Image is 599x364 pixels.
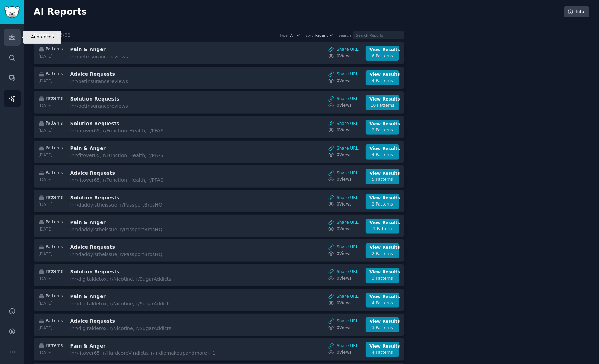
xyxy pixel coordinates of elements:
[34,314,404,336] a: Patterns[DATE]Advice RequestsInr/digitaldetox, r/Nicotine, r/SugarAddictsShare URL0ViewsView Resu...
[370,53,396,59] div: 6 Patterns
[46,244,63,250] span: Patterns
[57,32,70,38] span: 25 / 32
[290,33,301,38] button: All
[38,276,63,282] div: [DATE]
[70,342,185,350] h3: Pain & Anger
[34,165,404,188] a: Patterns[DATE]Advice RequestsInr/fitover65, r/Function_Health, r/PFASShare URL0ViewsView Results5...
[70,145,185,152] h3: Pain & Anger
[70,120,185,127] h3: Solution Requests
[370,96,396,103] div: View Results
[328,170,359,176] a: Share URL
[328,244,359,250] a: Share URL
[328,53,359,59] a: 0Views
[46,195,63,201] span: Patterns
[38,177,63,183] div: [DATE]
[328,325,359,331] a: 0Views
[328,177,359,183] a: 0Views
[70,318,185,325] h3: Advice Requests
[70,53,185,60] div: In r/petinsurancereviews
[366,70,399,85] a: View Results4 Patterns
[38,152,63,158] div: [DATE]
[328,103,359,109] a: 0Views
[315,33,328,38] span: Recent
[4,6,20,18] img: GummySearch logo
[370,152,396,158] div: 4 Patterns
[34,338,404,361] a: Patterns[DATE]Pain & AngerInr/fitover65, r/HardcoreVindicta, r/Indiemakeupandmore+ 1Share URL0Vie...
[370,171,396,177] div: View Results
[328,350,359,356] a: 0Views
[70,350,215,357] div: In r/fitover65, r/HardcoreVindicta, r/Indiemakeupandmore + 1
[70,95,185,103] h3: Solution Requests
[70,226,185,233] div: In r/daddyistheissue, r/PassportBrosHQ
[328,300,359,306] a: 0Views
[328,78,359,84] a: 0Views
[46,71,63,77] span: Patterns
[366,317,399,332] a: View Results3 Patterns
[70,201,185,209] div: In r/daddyistheissue, r/PassportBrosHQ
[38,78,63,84] div: [DATE]
[34,91,404,114] a: Patterns[DATE]Solution RequestsInr/petinsurancereviewsShare URL0ViewsView Results10 Patterns
[70,78,185,85] div: In r/petinsurancereviews
[366,46,399,61] a: View Results6 Patterns
[366,169,399,184] a: View Results5 Patterns
[46,293,63,300] span: Patterns
[328,251,359,257] a: 0Views
[46,46,63,52] span: Patterns
[370,201,396,208] div: 2 Patterns
[370,103,396,109] div: 10 Patterns
[70,194,185,201] h3: Solution Requests
[366,120,399,135] a: View Results2 Patterns
[46,145,63,151] span: Patterns
[34,116,404,138] a: Patterns[DATE]Solution RequestsInr/fitover65, r/Function_Health, r/PFASShare URL0ViewsView Result...
[328,220,359,226] a: Share URL
[70,46,185,53] h3: Pain & Anger
[38,226,63,233] div: [DATE]
[370,226,396,232] div: 1 Pattern
[34,264,404,286] a: Patterns[DATE]Solution RequestsInr/digitaldetox, r/Nicotine, r/SugarAddictsShare URL0ViewsView Re...
[70,71,185,78] h3: Advice Requests
[366,293,399,308] a: View Results4 Patterns
[366,194,399,209] a: View Results2 Patterns
[328,294,359,300] a: Share URL
[306,33,313,38] div: Sort
[70,251,185,258] div: In r/daddyistheissue, r/PassportBrosHQ
[366,342,399,357] a: View Results4 Patterns
[328,226,359,232] a: 0Views
[70,275,185,283] div: In r/digitaldetox, r/Nicotine, r/SugarAddicts
[328,152,359,158] a: 0Views
[366,144,399,160] a: View Results4 Patterns
[328,318,359,325] a: Share URL
[34,190,404,212] a: Patterns[DATE]Solution RequestsInr/daddyistheissue, r/PassportBrosHQShare URL0ViewsView Results2 ...
[366,95,399,110] a: View Results10 Patterns
[328,47,359,53] a: Share URL
[328,201,359,208] a: 0Views
[328,71,359,78] a: Share URL
[370,269,396,275] div: View Results
[70,152,185,159] div: In r/fitover65, r/Function_Health, r/PFAS
[315,33,334,38] button: Recent
[328,195,359,201] a: Share URL
[370,319,396,325] div: View Results
[370,177,396,183] div: 5 Patterns
[564,6,589,18] a: Info
[353,31,404,39] input: Search Reports
[70,127,185,134] div: In r/fitover65, r/Function_Health, r/PFAS
[370,121,396,127] div: View Results
[70,169,185,177] h3: Advice Requests
[366,268,399,283] a: View Results3 Patterns
[370,146,396,152] div: View Results
[46,96,63,102] span: Patterns
[328,269,359,275] a: Share URL
[38,54,63,60] div: [DATE]
[366,219,399,234] a: View Results1 Pattern
[328,96,359,102] a: Share URL
[370,245,396,251] div: View Results
[38,103,63,109] div: [DATE]
[38,251,63,257] div: [DATE]
[70,177,185,184] div: In r/fitover65, r/Function_Health, r/PFAS
[70,219,185,226] h3: Pain & Anger
[280,33,288,38] div: Type
[38,350,63,356] div: [DATE]
[34,239,404,262] a: Patterns[DATE]Advice RequestsInr/daddyistheissue, r/PassportBrosHQShare URL0ViewsView Results2 Pa...
[34,31,54,40] h2: Reports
